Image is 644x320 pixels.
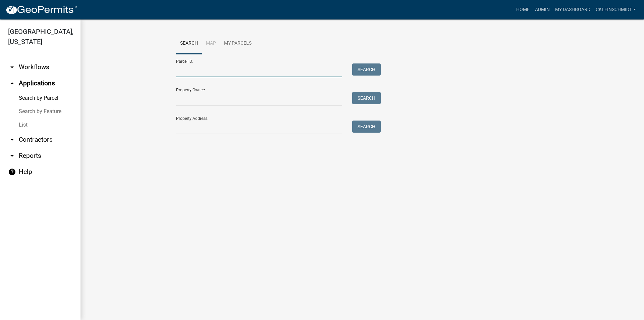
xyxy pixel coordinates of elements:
[220,33,256,54] a: My Parcels
[352,121,381,133] button: Search
[8,168,16,176] i: help
[8,79,16,87] i: arrow_drop_up
[8,63,16,71] i: arrow_drop_down
[552,3,593,16] a: My Dashboard
[352,63,381,76] button: Search
[176,33,202,54] a: Search
[8,152,16,160] i: arrow_drop_down
[514,3,532,16] a: Home
[593,3,639,16] a: ckleinschmidt
[8,136,16,144] i: arrow_drop_down
[352,92,381,104] button: Search
[532,3,552,16] a: Admin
